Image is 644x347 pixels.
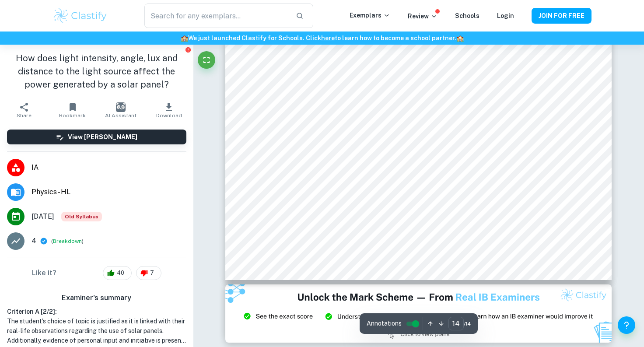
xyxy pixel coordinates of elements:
[105,112,136,119] span: AI Assistant
[31,187,186,197] span: Physics - HL
[455,12,479,19] a: Schools
[350,11,390,20] p: Exemplars
[156,112,182,119] span: Download
[144,4,289,28] input: Search for any exemplars...
[112,269,129,277] span: 40
[145,269,159,277] span: 7
[198,51,215,69] button: Fullscreen
[7,52,186,91] h1: How does light intensity, angle, lux and distance to the light source affect the power generated ...
[618,316,635,334] button: Help and Feedback
[31,162,186,173] span: IA
[225,284,612,342] img: Ad
[52,7,108,25] img: Clastify logo
[31,211,54,222] span: [DATE]
[456,35,464,42] span: 🏫
[7,130,186,144] button: View [PERSON_NAME]
[31,236,36,246] p: 4
[3,293,190,303] h6: Examiner's summary
[532,8,591,24] button: JOIN FOR FREE
[103,266,132,280] div: 40
[185,46,192,53] button: Report issue
[116,102,126,112] img: AI Assistant
[408,11,437,21] p: Review
[53,237,82,245] button: Breakdown
[59,112,86,119] span: Bookmark
[7,316,186,345] h1: The student's choice of topic is justified as it is linked with their real-life observations rega...
[61,212,102,221] div: Starting from the May 2025 session, the Physics IA requirements have changed. It's OK to refer to...
[497,12,514,19] a: Login
[2,33,642,43] h6: We just launched Clastify for Schools. Click to learn how to become a school partner.
[32,268,56,278] h6: Like it?
[17,112,31,119] span: Share
[51,237,84,245] span: ( )
[181,35,188,42] span: 🏫
[321,35,335,42] a: here
[367,319,402,328] span: Annotations
[7,307,186,316] h6: Criterion A [ 2 / 2 ]:
[48,98,96,123] button: Bookmark
[145,98,193,123] button: Download
[97,98,145,123] button: AI Assistant
[68,132,137,142] h6: View [PERSON_NAME]
[136,266,161,280] div: 7
[61,212,102,221] span: Old Syllabus
[464,320,471,328] span: / 14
